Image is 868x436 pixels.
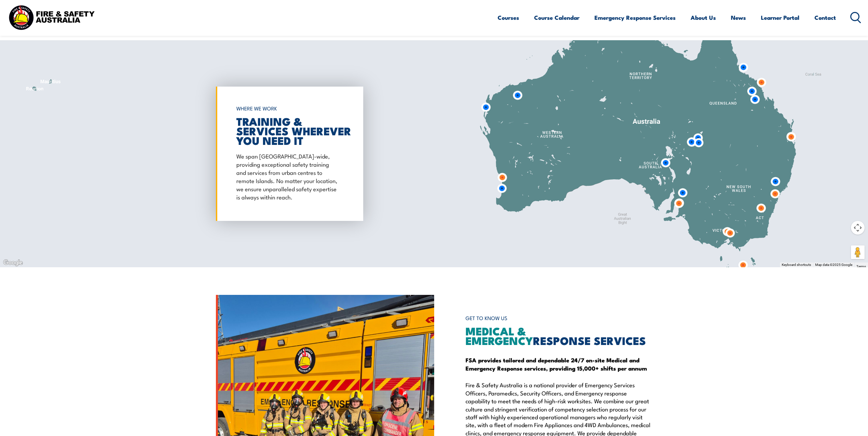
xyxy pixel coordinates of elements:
[236,116,339,145] h2: TRAINING & SERVICES WHEREVER YOU NEED IT
[498,9,519,27] a: Courses
[782,262,811,267] button: Keyboard shortcuts
[534,9,579,27] a: Course Calendar
[466,312,652,325] h6: GET TO KNOW US
[236,102,339,115] h6: WHERE WE WORK
[236,152,339,201] p: We span [GEOGRAPHIC_DATA]-wide, providing exceptional safety training and services from urban cen...
[2,258,24,267] img: Google
[851,245,865,259] button: Drag Pegman onto the map to open Street View
[815,263,852,267] span: Map data ©2025 Google
[814,9,836,27] a: Contact
[2,258,24,267] a: Open this area in Google Maps (opens a new window)
[761,9,799,27] a: Learner Portal
[691,9,716,27] a: About Us
[594,9,676,27] a: Emergency Response Services
[856,265,866,268] a: Terms (opens in new tab)
[466,322,533,349] span: MEDICAL & EMERGENCY
[466,326,652,345] h2: RESPONSE SERVICES
[851,221,865,235] button: Map camera controls
[466,356,647,373] strong: FSA provides tailored and dependable 24/7 on-site Medical and Emergency Response services, provid...
[731,9,746,27] a: News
